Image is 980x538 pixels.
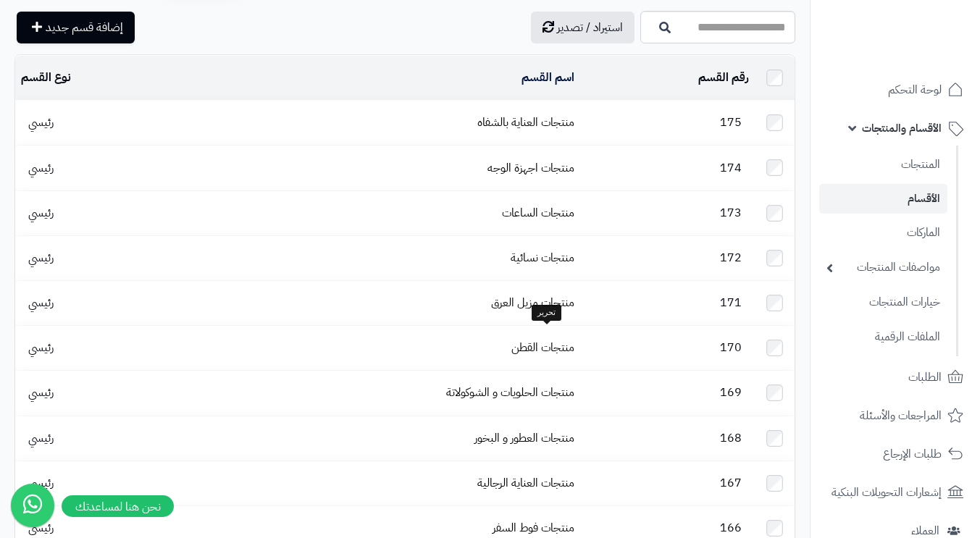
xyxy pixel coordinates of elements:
a: المراجعات والأسئلة [819,398,971,433]
span: رئيسي [21,429,61,447]
span: إضافة قسم جديد [46,19,123,36]
td: نوع القسم [15,56,188,100]
span: 174 [713,159,749,177]
a: الأقسام [819,184,947,214]
span: رئيسي [21,339,61,356]
a: طلبات الإرجاع [819,437,971,471]
span: المراجعات والأسئلة [860,405,942,426]
a: منتجات نسائية [511,249,574,266]
a: المنتجات [819,149,947,180]
span: 169 [713,384,749,401]
a: منتجات القطن [511,339,574,356]
span: 172 [713,249,749,266]
a: مواصفات المنتجات [819,252,947,283]
span: رئيسي [21,249,61,266]
a: منتجات العطور و البخور [474,429,574,447]
div: تحرير [532,305,561,321]
span: رئيسي [21,294,61,311]
a: الملفات الرقمية [819,321,947,353]
a: استيراد / تصدير [531,12,635,43]
a: منتجات العناية الرجالية [477,474,574,492]
span: 167 [713,474,749,492]
span: رئيسي [21,204,61,222]
a: منتجات الحلويات و الشوكولاتة [446,384,574,401]
a: منتجات مزيل العرق [491,294,574,311]
span: رئيسي [21,159,61,177]
span: لوحة التحكم [888,80,942,100]
a: إضافة قسم جديد [17,12,135,43]
span: رئيسي [21,114,61,131]
a: إشعارات التحويلات البنكية [819,475,971,510]
span: 175 [713,114,749,131]
a: منتجات العناية بالشفاه [477,114,574,131]
span: 170 [713,339,749,356]
span: رئيسي [21,384,61,401]
a: اسم القسم [522,69,574,86]
a: منتجات فوط السفر [493,519,574,537]
a: لوحة التحكم [819,72,971,107]
a: منتجات اجهزة الوجه [487,159,574,177]
span: رئيسي [21,474,61,492]
span: إشعارات التحويلات البنكية [832,482,942,503]
a: خيارات المنتجات [819,287,947,318]
div: رقم القسم [586,70,749,86]
span: 171 [713,294,749,311]
span: استيراد / تصدير [557,19,623,36]
a: الماركات [819,217,947,248]
span: الأقسام والمنتجات [862,118,942,138]
span: الطلبات [908,367,942,387]
img: logo-2.png [881,41,966,71]
span: طلبات الإرجاع [883,444,942,464]
span: 166 [713,519,749,537]
span: 173 [713,204,749,222]
a: منتجات الساعات [502,204,574,222]
a: الطلبات [819,360,971,395]
span: 168 [713,429,749,447]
